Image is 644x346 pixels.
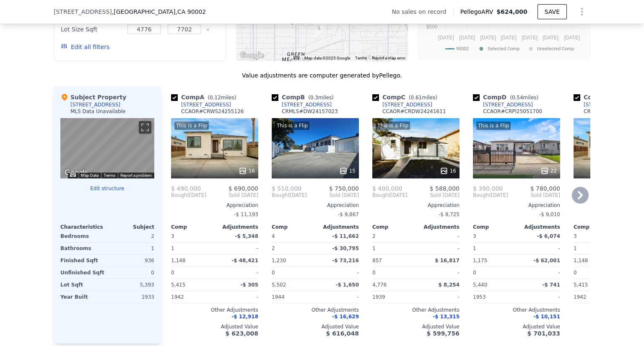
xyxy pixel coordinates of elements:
[456,46,469,52] text: 90002
[272,323,359,330] div: Adjusted Value
[372,258,382,263] span: 857
[408,192,460,199] span: Sold [DATE]
[574,243,615,254] div: 1
[372,101,432,108] a: [STREET_ADDRESS]
[418,230,460,242] div: -
[574,282,588,288] span: 5,415
[537,46,574,52] text: Unselected Comp
[488,46,519,52] text: Selected Comp
[473,243,515,254] div: 1
[433,314,460,320] span: -$ 13,315
[496,8,527,15] span: $624,000
[171,323,258,330] div: Adjusted Value
[584,101,634,108] div: [STREET_ADDRESS]
[216,243,258,254] div: -
[171,192,189,199] span: Bought
[109,291,154,303] div: 1933
[574,93,641,101] div: Comp E
[518,267,560,279] div: -
[272,282,286,288] span: 5,502
[107,224,154,230] div: Subject
[171,224,215,230] div: Comp
[574,258,588,263] span: 1,148
[272,185,301,192] span: $ 510,000
[518,291,560,303] div: -
[574,291,615,303] div: 1942
[171,291,213,303] div: 1942
[70,101,120,108] div: [STREET_ADDRESS]
[54,71,590,80] div: Value adjustments are computer generated by Pellego .
[282,101,332,108] div: [STREET_ADDRESS]
[60,185,154,192] button: Edit structure
[483,108,542,115] div: CCAOR # CRPI25051700
[317,267,359,279] div: -
[372,282,387,288] span: 4,776
[501,35,517,41] text: [DATE]
[216,291,258,303] div: -
[60,230,106,242] div: Bedrooms
[293,56,299,59] button: Keyboard shortcuts
[226,330,258,337] span: $ 623,008
[473,270,476,276] span: 0
[564,35,580,41] text: [DATE]
[574,101,634,108] a: [STREET_ADDRESS]
[120,173,152,178] a: Report a problem
[272,192,290,199] span: Bought
[171,258,185,263] span: 1,148
[439,282,460,288] span: $ 8,254
[405,95,441,101] span: ( miles)
[540,167,557,175] div: 22
[533,258,560,263] span: -$ 62,001
[483,101,533,108] div: [STREET_ADDRESS]
[439,212,460,217] span: -$ 8,725
[60,255,106,266] div: Finished Sqft
[438,35,454,41] text: [DATE]
[307,192,359,199] span: Sold [DATE]
[181,108,244,115] div: CCAOR # CRWS24255126
[332,245,359,251] span: -$ 30,795
[60,243,106,254] div: Bathrooms
[60,279,106,291] div: Lot Sqft
[473,93,542,101] div: Comp D
[372,243,414,254] div: 1
[171,101,231,108] a: [STREET_ADDRESS]
[171,282,185,288] span: 5,415
[473,291,515,303] div: 1953
[473,323,560,330] div: Adjusted Value
[109,279,154,291] div: 5,393
[171,307,258,313] div: Other Adjustments
[282,108,338,115] div: CRMLS # DW24157023
[427,330,460,337] span: $ 599,756
[210,95,221,101] span: 0.12
[104,173,115,178] a: Terms (opens in new tab)
[109,243,154,254] div: 1
[275,121,309,130] div: This is a Flip
[139,121,151,134] button: Toggle fullscreen view
[81,173,99,178] button: Map Data
[272,291,314,303] div: 1944
[272,243,314,254] div: 2
[459,35,475,41] text: [DATE]
[506,95,542,101] span: ( miles)
[473,282,487,288] span: 5,440
[272,258,286,263] span: 1,230
[329,185,359,192] span: $ 750,000
[522,35,538,41] text: [DATE]
[338,212,359,217] span: -$ 9,867
[460,8,497,16] span: Pellego ARV
[61,23,122,35] div: Lot Size Sqft
[171,192,206,199] div: [DATE]
[539,212,560,217] span: -$ 9,010
[206,28,210,31] button: Clear
[216,267,258,279] div: -
[508,192,560,199] span: Sold [DATE]
[476,121,511,130] div: This is a Flip
[229,185,258,192] span: $ 690,000
[410,95,422,101] span: 0.61
[426,24,438,30] text: $500
[234,212,258,217] span: -$ 11,193
[171,185,201,192] span: $ 490,000
[372,291,414,303] div: 1939
[60,118,154,178] div: Street View
[418,243,460,254] div: -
